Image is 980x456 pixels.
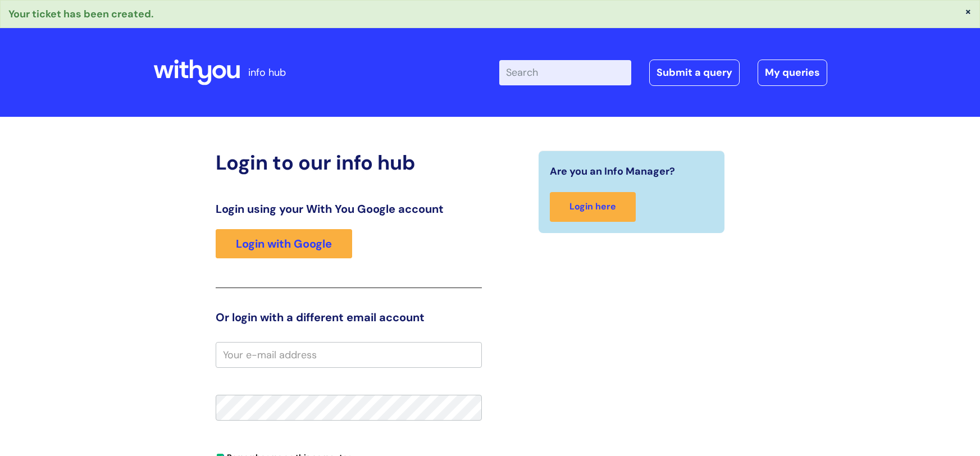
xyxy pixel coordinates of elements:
[550,192,636,222] a: Login here
[649,60,740,85] a: Submit a query
[550,162,675,180] span: Are you an Info Manager?
[216,342,482,368] input: Your e-mail address
[758,60,827,85] a: My queries
[499,60,631,85] input: Search
[216,229,352,258] a: Login with Google
[248,63,286,81] p: info hub
[965,6,972,16] button: ×
[216,311,482,324] h3: Or login with a different email account
[216,202,482,216] h3: Login using your With You Google account
[216,151,482,175] h2: Login to our info hub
